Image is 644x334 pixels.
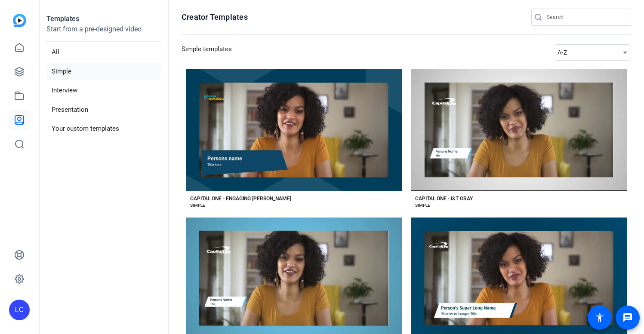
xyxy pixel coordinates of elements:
mat-icon: message [622,313,633,323]
li: Your custom templates [46,120,161,138]
strong: Templates [46,15,79,23]
li: All [46,43,161,61]
div: CAPITAL ONE - I&T GRAY [415,195,473,202]
li: Simple [46,63,161,80]
button: Template image [411,69,627,191]
mat-icon: accessibility [595,313,605,323]
div: SIMPLE [415,202,430,209]
span: A-Z [558,49,567,56]
h3: Simple templates [182,44,232,61]
div: SIMPLE [190,202,205,209]
h1: Creator Templates [182,12,248,22]
div: LC [9,300,30,320]
li: Presentation [46,101,161,119]
button: Template image [186,69,402,191]
p: Start from a pre-designed video [46,24,161,42]
li: Interview [46,82,161,99]
input: Search [547,12,624,22]
img: blue-gradient.svg [13,14,26,27]
div: CAPITAL ONE - ENGAGING [PERSON_NAME] [190,195,291,202]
